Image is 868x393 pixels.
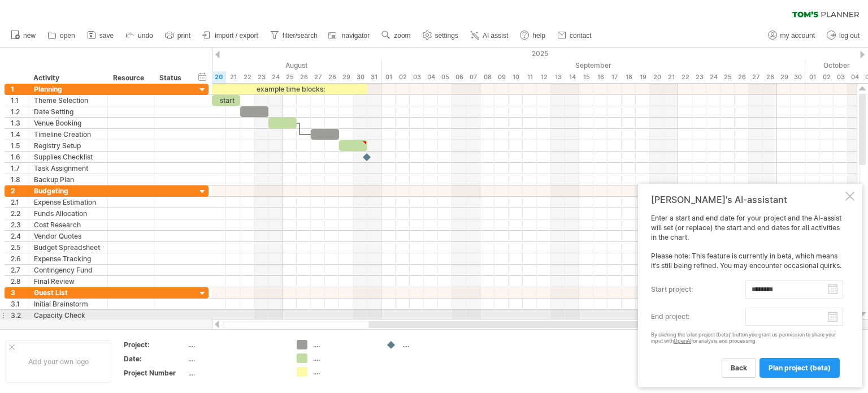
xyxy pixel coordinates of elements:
span: filter/search [283,32,318,40]
div: Saturday, 13 September 2025 [551,71,565,83]
div: Sunday, 24 August 2025 [268,71,283,83]
div: Funds Allocation [34,208,102,219]
div: Monday, 15 September 2025 [579,71,593,83]
span: print [177,32,190,40]
div: Wednesday, 20 August 2025 [212,71,226,83]
a: open [45,28,79,43]
div: Friday, 22 August 2025 [240,71,254,83]
div: Cost Research [34,219,102,230]
span: contact [570,32,592,40]
div: Saturday, 23 August 2025 [254,71,268,83]
div: Wednesday, 17 September 2025 [607,71,622,83]
div: 2.3 [11,219,28,230]
div: Monday, 1 September 2025 [381,71,396,83]
div: start [212,95,240,106]
div: 3 [11,287,28,298]
div: Tuesday, 30 September 2025 [791,71,805,83]
div: Resource [113,72,147,84]
span: navigator [342,32,370,40]
div: Saturday, 4 October 2025 [848,71,862,83]
div: Wednesday, 24 September 2025 [706,71,721,83]
div: Initial Brainstorm [34,299,102,309]
div: .... [313,367,375,377]
div: Contingency Fund [34,265,102,275]
div: Budget Spreadsheet [34,242,102,253]
div: Activity [33,72,101,84]
div: Friday, 26 September 2025 [735,71,749,83]
div: 1.7 [11,163,28,174]
span: log out [839,32,860,40]
div: Wednesday, 1 October 2025 [805,71,819,83]
div: Backup Plan [34,174,102,185]
a: OpenAI [674,338,691,344]
div: Enter a start and end date for your project and the AI-assist will set (or replace) the start and... [651,214,843,377]
div: Monday, 8 September 2025 [480,71,494,83]
div: Tuesday, 23 September 2025 [692,71,706,83]
a: filter/search [267,28,321,43]
div: September 2025 [381,59,805,71]
span: plan project (beta) [769,364,831,372]
div: 1.6 [11,152,28,162]
div: Wednesday, 10 September 2025 [509,71,523,83]
div: Saturday, 27 September 2025 [749,71,763,83]
div: 2.4 [11,231,28,241]
a: contact [554,28,595,43]
a: new [8,28,39,43]
div: Date Setting [34,106,102,117]
a: undo [123,28,157,43]
div: Thursday, 2 October 2025 [819,71,834,83]
div: Thursday, 11 September 2025 [523,71,537,83]
div: 1.5 [11,140,28,151]
div: 2.6 [11,253,28,264]
div: Monday, 29 September 2025 [777,71,791,83]
div: Sunday, 31 August 2025 [367,71,381,83]
div: Sunday, 21 September 2025 [664,71,678,83]
div: .... [313,353,375,363]
div: Vendor Quotes [34,231,102,241]
a: import / export [199,28,262,43]
div: 1.3 [11,118,28,128]
div: 2.2 [11,208,28,219]
a: plan project (beta) [759,358,840,378]
a: back [722,358,756,378]
span: zoom [394,32,410,40]
a: help [517,28,549,43]
div: Monday, 22 September 2025 [678,71,692,83]
div: .... [188,340,283,349]
div: Guest List [34,287,102,298]
span: AI assist [483,32,508,40]
div: Monday, 25 August 2025 [283,71,297,83]
div: 1.2 [11,106,28,117]
div: .... [313,340,375,349]
div: Thursday, 4 September 2025 [424,71,438,83]
a: settings [420,28,462,43]
div: Wednesday, 3 September 2025 [410,71,424,83]
span: new [23,32,36,40]
div: Thursday, 18 September 2025 [622,71,636,83]
div: 2.7 [11,265,28,275]
a: navigator [327,28,373,43]
label: start project: [651,280,745,299]
div: Tuesday, 2 September 2025 [396,71,410,83]
span: my account [780,32,815,40]
div: example time blocks: [212,84,367,94]
div: Friday, 29 August 2025 [339,71,353,83]
div: Saturday, 6 September 2025 [452,71,466,83]
div: Status [159,72,184,84]
div: Budgeting [34,185,102,196]
span: save [99,32,114,40]
span: import / export [215,32,258,40]
div: Saturday, 30 August 2025 [353,71,367,83]
div: 2.8 [11,276,28,287]
span: help [532,32,545,40]
a: print [162,28,194,43]
label: end project: [651,308,745,326]
div: 1.4 [11,129,28,140]
div: Add your own logo [6,340,111,383]
div: Sunday, 14 September 2025 [565,71,579,83]
div: Expense Estimation [34,197,102,208]
div: By clicking the 'plan project (beta)' button you grant us permission to share your input with for... [651,332,843,344]
div: Registry Setup [34,140,102,151]
div: Expense Tracking [34,253,102,264]
div: 2 [11,185,28,196]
